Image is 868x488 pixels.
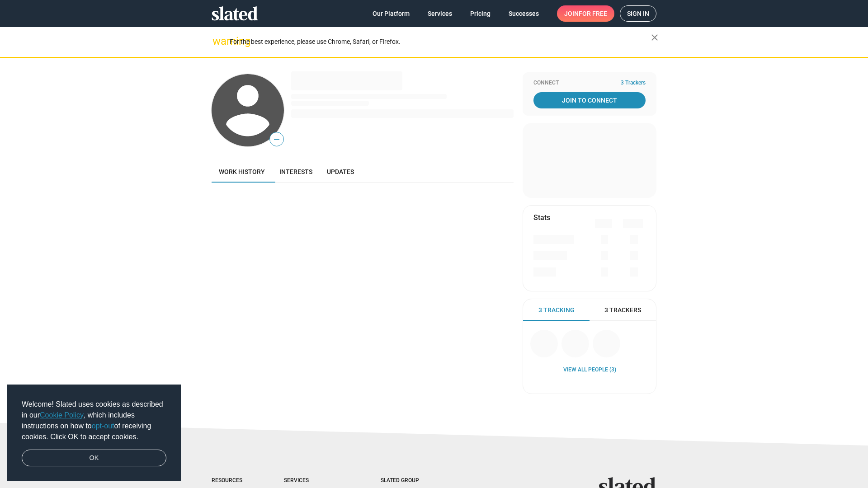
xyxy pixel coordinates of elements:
[563,366,616,374] a: View all People (3)
[509,5,539,22] span: Successes
[365,5,417,22] a: Our Platform
[604,306,641,314] span: 3 Trackers
[533,80,646,87] div: Connect
[327,168,354,175] span: Updates
[557,5,614,22] a: Joinfor free
[284,477,344,484] div: Services
[649,32,660,43] mat-icon: close
[230,36,651,48] div: For the best experience, please use Chrome, Safari, or Firefox.
[470,5,491,22] span: Pricing
[40,411,84,419] a: Cookie Policy
[270,134,283,145] span: —
[428,5,452,22] span: Services
[533,92,646,108] a: Join To Connect
[7,385,181,481] div: cookieconsent
[538,306,575,314] span: 3 Tracking
[22,450,166,467] a: dismiss cookie message
[212,161,272,183] a: Work history
[272,161,320,183] a: Interests
[373,5,410,22] span: Our Platform
[219,168,265,175] span: Work history
[463,5,498,22] a: Pricing
[535,92,644,108] span: Join To Connect
[564,5,607,22] span: Join
[501,5,546,22] a: Successes
[212,36,223,47] mat-icon: warning
[579,5,607,22] span: for free
[320,161,361,183] a: Updates
[420,5,459,22] a: Services
[533,213,550,222] mat-card-title: Stats
[212,477,248,484] div: Resources
[279,168,312,175] span: Interests
[22,399,166,442] span: Welcome! Slated uses cookies as described in our , which includes instructions on how to of recei...
[627,6,649,21] span: Sign in
[621,80,646,87] span: 3 Trackers
[381,477,442,484] div: Slated Group
[92,422,114,430] a: opt-out
[620,5,656,22] a: Sign in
